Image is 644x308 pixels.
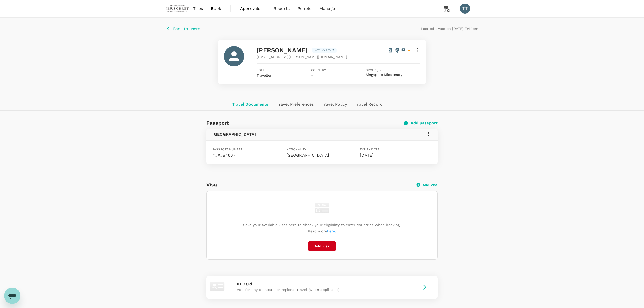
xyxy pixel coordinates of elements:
span: Manage [319,6,335,12]
iframe: Button to launch messaging window [4,288,20,304]
span: People [298,6,311,12]
div: TT [460,4,470,14]
span: Trips [193,6,203,12]
span: Book [211,6,221,12]
img: The Malaysian Church of Jesus Christ of Latter-day Saints [166,3,189,14]
span: Reports [274,6,290,12]
span: Approvals [240,6,265,12]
